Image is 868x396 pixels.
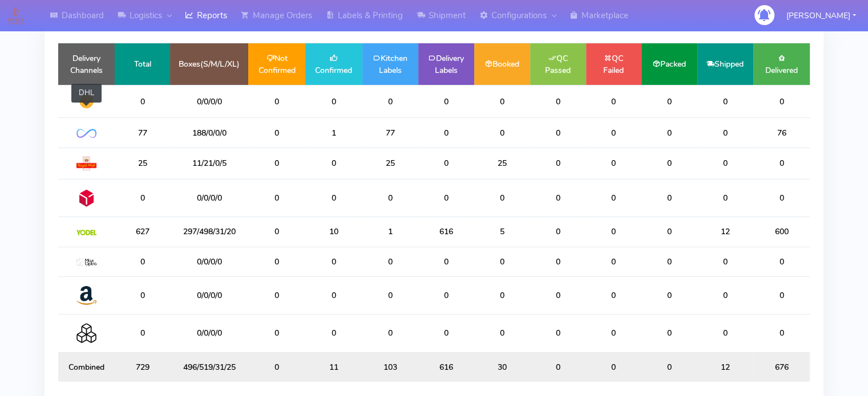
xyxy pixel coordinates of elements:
[474,217,530,247] td: 5
[697,247,753,276] td: 0
[474,247,530,276] td: 0
[753,217,810,247] td: 600
[305,352,362,382] td: 11
[418,118,474,148] td: 0
[170,276,248,314] td: 0/0/0/0
[474,148,530,179] td: 25
[530,352,586,382] td: 0
[697,315,753,352] td: 0
[753,315,810,352] td: 0
[641,118,697,148] td: 0
[76,230,96,235] img: Yodel
[76,157,96,170] img: Royal Mail
[115,315,170,352] td: 0
[170,118,248,148] td: 188/0/0/0
[753,247,810,276] td: 0
[362,315,418,352] td: 0
[641,217,697,247] td: 0
[305,315,362,352] td: 0
[418,276,474,314] td: 0
[170,352,248,382] td: 496/519/31/25
[753,276,810,314] td: 0
[248,179,305,217] td: 0
[530,85,586,118] td: 0
[753,179,810,217] td: 0
[305,276,362,314] td: 0
[76,129,96,138] img: OnFleet
[753,352,810,382] td: 676
[530,315,586,352] td: 0
[362,247,418,276] td: 0
[115,85,170,118] td: 0
[305,179,362,217] td: 0
[362,118,418,148] td: 77
[115,179,170,217] td: 0
[248,43,305,85] td: Not Confirmed
[362,217,418,247] td: 1
[170,85,248,118] td: 0/0/0/0
[362,352,418,382] td: 103
[530,118,586,148] td: 0
[115,43,170,85] td: Total
[753,43,810,85] td: Delivered
[170,217,248,247] td: 297/498/31/20
[530,43,586,85] td: QC Passed
[115,118,170,148] td: 77
[586,43,641,85] td: QC Failed
[641,247,697,276] td: 0
[474,85,530,118] td: 0
[586,118,641,148] td: 0
[76,323,96,343] img: Collection
[76,94,96,109] img: DHL
[248,118,305,148] td: 0
[418,352,474,382] td: 616
[248,217,305,247] td: 0
[586,247,641,276] td: 0
[641,85,697,118] td: 0
[474,352,530,382] td: 30
[474,43,530,85] td: Booked
[248,352,305,382] td: 0
[530,217,586,247] td: 0
[697,148,753,179] td: 0
[641,352,697,382] td: 0
[586,352,641,382] td: 0
[641,276,697,314] td: 0
[697,85,753,118] td: 0
[474,315,530,352] td: 0
[76,285,96,305] img: Amazon
[586,85,641,118] td: 0
[474,118,530,148] td: 0
[530,247,586,276] td: 0
[530,179,586,217] td: 0
[115,148,170,179] td: 25
[115,352,170,382] td: 729
[76,188,96,208] img: DPD
[418,315,474,352] td: 0
[58,352,115,382] td: Combined
[418,148,474,179] td: 0
[586,179,641,217] td: 0
[530,276,586,314] td: 0
[586,217,641,247] td: 0
[305,148,362,179] td: 0
[362,85,418,118] td: 0
[362,276,418,314] td: 0
[753,85,810,118] td: 0
[170,43,248,85] td: Boxes(S/M/L/XL)
[697,179,753,217] td: 0
[418,217,474,247] td: 616
[474,276,530,314] td: 0
[248,315,305,352] td: 0
[418,247,474,276] td: 0
[641,179,697,217] td: 0
[641,148,697,179] td: 0
[248,85,305,118] td: 0
[305,43,362,85] td: Confirmed
[778,4,865,27] button: [PERSON_NAME]
[697,43,753,85] td: Shipped
[418,43,474,85] td: Delivery Labels
[697,276,753,314] td: 0
[697,217,753,247] td: 12
[115,217,170,247] td: 627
